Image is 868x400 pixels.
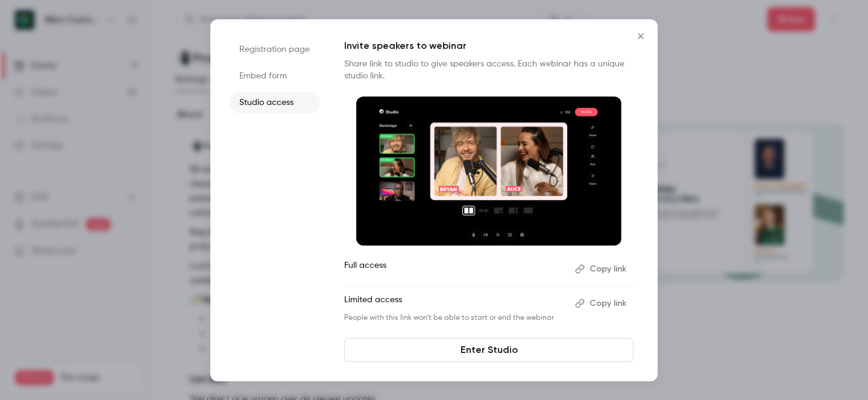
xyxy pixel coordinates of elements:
p: Share link to studio to give speakers access. Each webinar has a unique studio link. [344,58,634,82]
button: Close [629,24,653,48]
p: Full access [344,259,565,279]
li: Studio access [230,92,320,113]
p: Limited access [344,294,565,313]
a: Enter Studio [344,338,634,362]
button: Copy link [570,259,634,279]
li: Registration page [230,39,320,60]
p: Invite speakers to webinar [344,39,634,53]
p: People with this link won't be able to start or end the webinar [344,313,565,323]
img: Invite speakers to webinar [356,97,621,246]
button: Copy link [570,294,634,313]
li: Embed form [230,65,320,87]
